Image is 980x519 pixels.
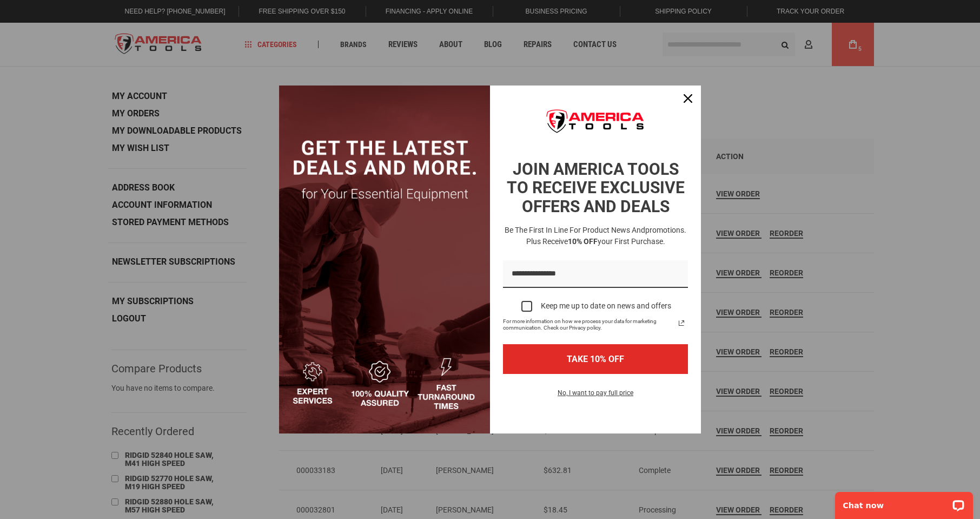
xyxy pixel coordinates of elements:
a: Read our Privacy Policy [675,317,688,330]
svg: close icon [684,94,692,103]
input: Email field [503,260,688,288]
svg: link icon [675,317,688,330]
iframe: LiveChat chat widget [828,485,980,519]
h3: Be the first in line for product news and [501,225,690,247]
button: TAKE 10% OFF [503,344,688,374]
strong: 10% OFF [568,237,598,246]
strong: JOIN AMERICA TOOLS TO RECEIVE EXCLUSIVE OFFERS AND DEALS [507,160,685,216]
button: No, I want to pay full price [549,387,642,405]
span: For more information on how we process your data for marketing communication. Check our Privacy p... [503,318,675,331]
div: Keep me up to date on news and offers [541,301,671,311]
button: Close [675,86,701,111]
